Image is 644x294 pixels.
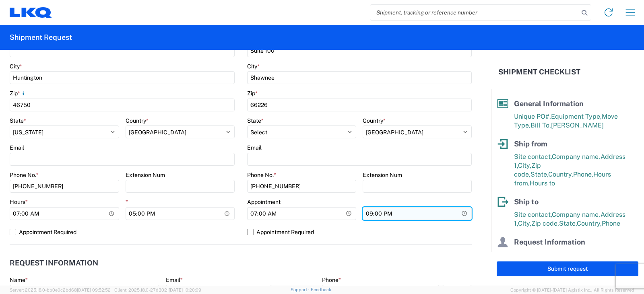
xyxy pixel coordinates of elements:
label: Country [363,117,386,124]
span: Site contact, [514,153,552,160]
span: Request Information [514,238,585,246]
span: General Information [514,99,584,108]
span: City, [518,220,531,227]
label: Name [10,276,28,284]
label: Extension Num [126,171,165,179]
label: City [10,63,22,70]
label: City [247,63,260,70]
label: Phone No. [10,171,39,179]
span: Phone, [552,251,572,259]
span: Site contact, [514,211,552,218]
span: Name, [514,251,533,259]
label: Appointment [247,198,281,206]
button: Submit request [497,261,638,276]
label: Appointment Required [247,226,472,238]
label: Phone [322,276,341,284]
span: [PERSON_NAME] [551,121,604,129]
input: Shipment, tracking or reference number [370,5,579,20]
label: State [10,117,26,124]
span: Phone, [573,171,593,178]
span: Hours to [530,179,555,187]
span: [DATE] 10:20:09 [169,288,201,292]
h2: Shipment Request [10,33,72,42]
span: Zip code, [531,220,559,227]
label: Email [247,144,262,151]
span: Unique PO#, [514,113,551,120]
span: Ship to [514,197,539,206]
span: Company name, [552,211,601,218]
label: State [247,117,264,124]
label: Email [166,276,183,284]
label: Email [10,144,24,151]
label: Extension Num [363,171,402,179]
span: Country, [548,171,573,178]
label: Hours [10,198,28,206]
span: Phone [602,220,620,227]
span: State, [559,220,577,227]
h2: Shipment Checklist [498,67,580,77]
h2: Request Information [10,259,98,267]
span: Ship from [514,140,547,148]
span: Bill To, [530,121,551,129]
span: Email, [533,251,552,259]
span: [DATE] 09:52:52 [77,288,111,292]
label: Country [126,117,149,124]
span: Company name, [552,153,601,160]
a: Support [291,287,311,292]
span: Client: 2025.18.0-27d3021 [114,288,201,292]
span: Server: 2025.18.0-bb0e0c2bd68 [10,288,111,292]
label: Appointment Required [10,226,235,238]
span: State, [530,171,548,178]
span: Equipment Type, [551,113,602,120]
span: City, [518,162,531,169]
label: Zip [247,90,258,97]
span: Copyright © [DATE]-[DATE] Agistix Inc., All Rights Reserved [510,286,634,294]
label: Phone No. [247,171,276,179]
a: Feedback [311,287,331,292]
label: Zip [10,90,27,97]
span: Country, [577,220,602,227]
